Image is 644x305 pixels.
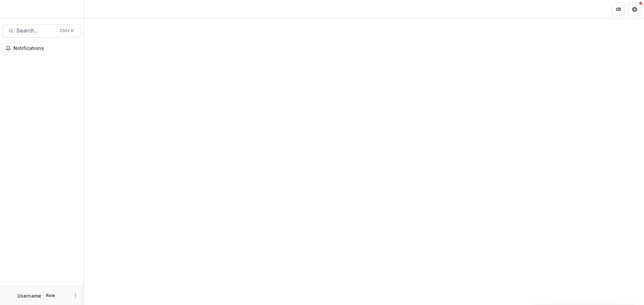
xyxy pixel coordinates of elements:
button: More [71,292,79,300]
button: Notifications [3,43,81,54]
button: Get Help [628,3,641,16]
span: Notifications [13,46,78,51]
nav: breadcrumb [87,4,115,14]
div: Ctrl + K [59,27,75,34]
span: Search... [16,27,56,34]
p: Role [44,293,57,299]
button: Search... [3,24,81,37]
button: Partners [612,3,625,16]
p: Username [17,292,41,299]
